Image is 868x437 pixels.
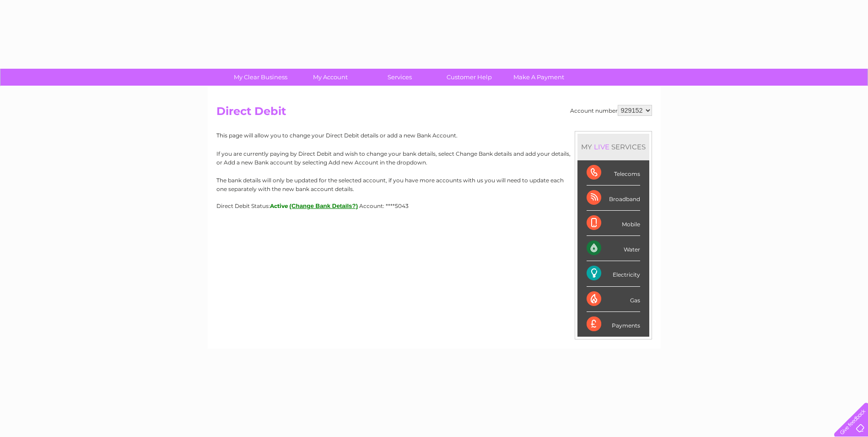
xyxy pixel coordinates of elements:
[216,105,652,122] h2: Direct Debit
[216,131,652,140] p: This page will allow you to change your Direct Debit details or add a new Bank Account.
[587,261,640,286] div: Electricity
[587,236,640,261] div: Water
[270,202,288,209] span: Active
[362,69,437,86] a: Services
[570,105,652,116] div: Account number
[577,134,649,160] div: MY SERVICES
[501,69,577,86] a: Make A Payment
[587,186,640,211] div: Broadband
[216,176,652,193] p: The bank details will only be updated for the selected account, if you have more accounts with us...
[292,69,368,86] a: My Account
[223,69,298,86] a: My Clear Business
[431,69,507,86] a: Customer Help
[290,202,358,209] button: (Change Bank Details?)
[587,211,640,236] div: Mobile
[216,149,652,167] p: If you are currently paying by Direct Debit and wish to change your bank details, select Change B...
[592,142,611,151] div: LIVE
[587,287,640,312] div: Gas
[587,312,640,337] div: Payments
[216,202,652,209] div: Direct Debit Status:
[587,160,640,186] div: Telecoms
